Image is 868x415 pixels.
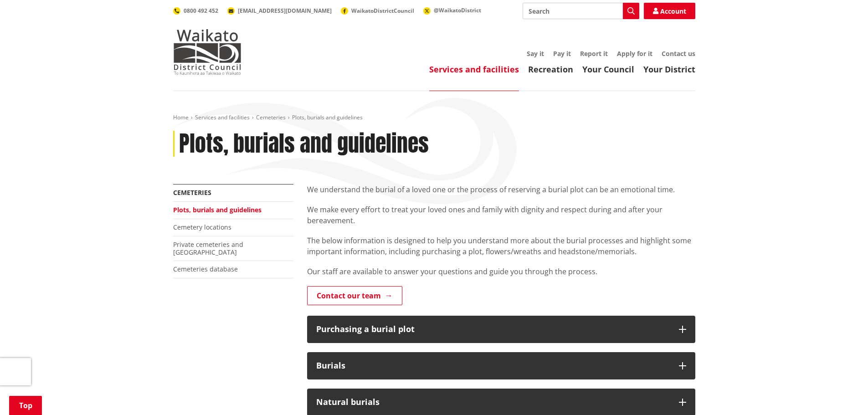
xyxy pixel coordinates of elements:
div: Natural burials [316,398,670,407]
input: Search input [523,3,639,19]
a: Your Council [582,64,634,75]
span: [EMAIL_ADDRESS][DOMAIN_NAME] [238,7,332,15]
span: @WaikatoDistrict [434,6,481,14]
span: Plots, burials and guidelines [292,113,363,121]
a: [EMAIL_ADDRESS][DOMAIN_NAME] [227,7,332,15]
a: 0800 492 452 [173,7,218,15]
p: Our staff are available to answer your questions and guide you through the process. [307,266,695,277]
a: Apply for it [617,49,652,58]
a: Services and facilities [429,64,519,75]
p: We make every effort to treat your loved ones and family with dignity and respect during and afte... [307,204,695,226]
a: WaikatoDistrictCouncil [341,7,414,15]
a: Cemeteries [256,113,286,121]
img: Waikato District Council - Te Kaunihera aa Takiwaa o Waikato [173,29,241,75]
a: Cemetery locations [173,223,231,231]
span: WaikatoDistrictCouncil [351,7,414,15]
a: Cemeteries database [173,265,238,273]
button: Burials [307,352,695,379]
a: Cemeteries [173,188,211,197]
a: Your District [643,64,695,75]
a: Recreation [528,64,573,75]
a: Services and facilities [195,113,250,121]
div: Purchasing a burial plot [316,325,670,334]
a: Say it [527,49,544,58]
a: Home [173,113,189,121]
p: We understand the burial of a loved one or the process of reserving a burial plot can be an emoti... [307,184,695,195]
a: Private cemeteries and [GEOGRAPHIC_DATA] [173,240,243,256]
a: Pay it [553,49,571,58]
a: @WaikatoDistrict [423,6,481,14]
h1: Plots, burials and guidelines [179,131,429,157]
a: Contact our team [307,286,402,305]
span: 0800 492 452 [184,7,218,15]
a: Plots, burials and guidelines [173,205,262,214]
nav: breadcrumb [173,114,695,122]
a: Report it [580,49,608,58]
a: Top [9,396,42,415]
div: Burials [316,361,670,370]
a: Contact us [662,49,695,58]
p: The below information is designed to help you understand more about the burial processes and high... [307,235,695,257]
button: Purchasing a burial plot [307,316,695,343]
a: Account [644,3,695,19]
